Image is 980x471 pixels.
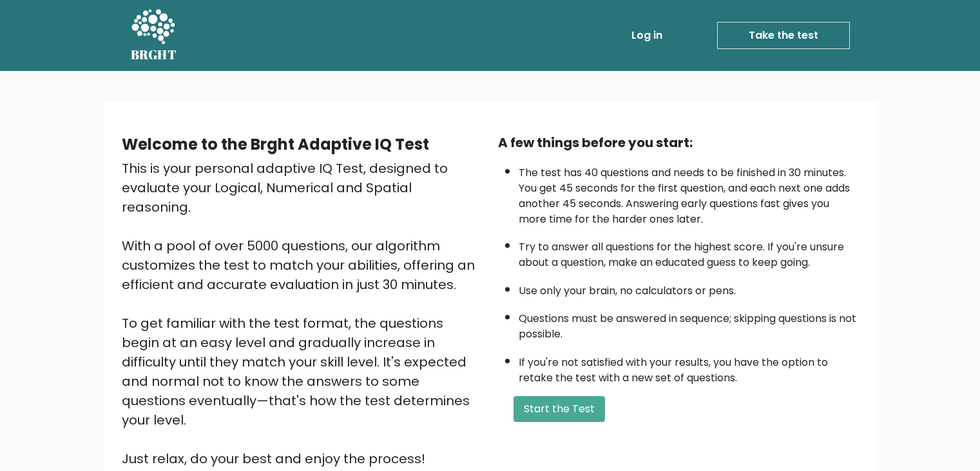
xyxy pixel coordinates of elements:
button: Start the Test [514,396,605,422]
li: If you're not satisfied with your results, you have the option to retake the test with a new set ... [519,348,859,386]
li: Try to answer all questions for the highest score. If you're unsure about a question, make an edu... [519,233,859,270]
b: Welcome to the Brght Adaptive IQ Test [122,134,429,155]
h5: BRGHT [131,47,177,63]
a: Take the test [717,22,850,49]
li: Use only your brain, no calculators or pens. [519,277,859,299]
div: A few things before you start: [498,133,859,152]
li: Questions must be answered in sequence; skipping questions is not possible. [519,305,859,342]
div: This is your personal adaptive IQ Test, designed to evaluate your Logical, Numerical and Spatial ... [122,159,483,468]
a: BRGHT [131,5,177,66]
a: Log in [626,23,668,48]
li: The test has 40 questions and needs to be finished in 30 minutes. You get 45 seconds for the firs... [519,159,859,227]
